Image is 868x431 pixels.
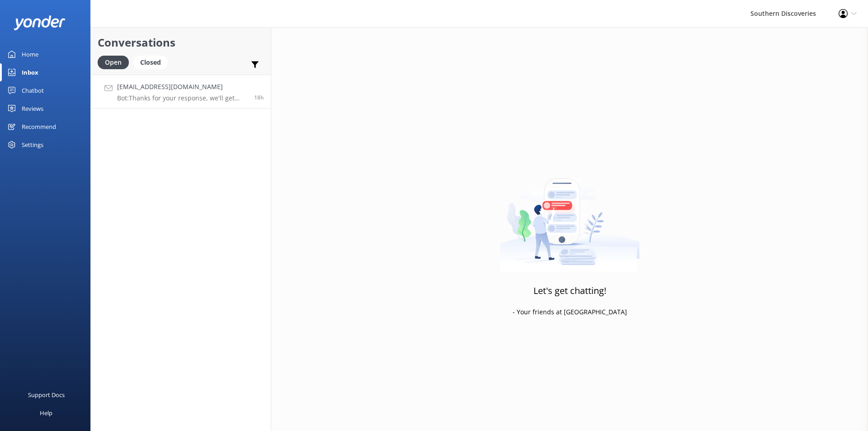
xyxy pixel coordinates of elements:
[98,56,129,69] div: Open
[98,57,133,67] a: Open
[533,284,606,298] h3: Let's get chatting!
[22,81,44,99] div: Chatbot
[22,99,43,118] div: Reviews
[14,15,66,30] img: yonder-white-logo.png
[117,82,247,92] h4: [EMAIL_ADDRESS][DOMAIN_NAME]
[513,307,627,317] p: - Your friends at [GEOGRAPHIC_DATA]
[117,94,247,102] p: Bot: Thanks for your response, we'll get back to you as soon as we can during opening hours.
[133,56,168,69] div: Closed
[22,118,56,136] div: Recommend
[133,57,172,67] a: Closed
[40,404,52,422] div: Help
[22,136,43,154] div: Settings
[28,386,65,404] div: Support Docs
[500,159,640,272] img: artwork of a man stealing a conversation from at giant smartphone
[22,45,38,63] div: Home
[254,94,264,101] span: Oct 03 2025 02:53pm (UTC +13:00) Pacific/Auckland
[22,63,38,81] div: Inbox
[91,75,271,109] a: [EMAIL_ADDRESS][DOMAIN_NAME]Bot:Thanks for your response, we'll get back to you as soon as we can...
[98,34,264,51] h2: Conversations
